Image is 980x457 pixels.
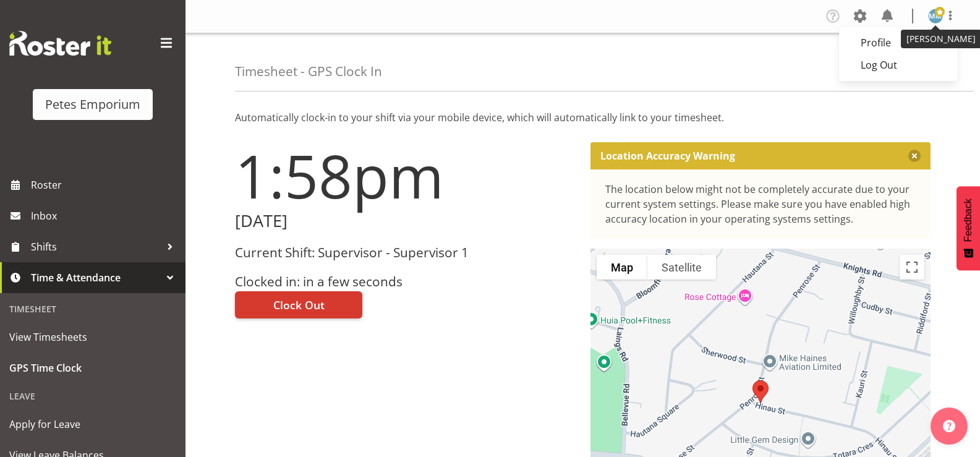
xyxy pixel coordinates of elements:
div: Leave [3,383,182,409]
h4: Timesheet - GPS Clock In [235,64,382,79]
h3: Current Shift: Supervisor - Supervisor 1 [235,246,576,260]
h3: Clocked in: in a few seconds [235,275,576,289]
img: mandy-mosley3858.jpg [928,9,943,23]
div: Petes Emporium [45,95,140,114]
h2: [DATE] [235,211,576,231]
p: Location Accuracy Warning [600,150,735,162]
a: View Timesheets [3,322,182,352]
a: Profile [839,32,958,54]
button: Show street map [597,255,647,280]
button: Show satellite imagery [647,255,716,280]
div: The location below might not be completely accurate due to your current system settings. Please m... [605,182,916,226]
span: Inbox [31,207,179,225]
img: Rosterit website logo [9,31,111,56]
div: Timesheet [3,296,182,322]
span: View Timesheets [9,328,176,346]
a: Apply for Leave [3,409,182,440]
span: Feedback [963,199,974,242]
button: Feedback - Show survey [957,186,980,270]
h1: 1:58pm [235,142,576,209]
p: Automatically clock-in to your shift via your mobile device, which will automatically link to you... [235,110,931,125]
span: Clock Out [273,297,325,313]
span: Apply for Leave [9,415,176,434]
img: help-xxl-2.png [943,420,955,432]
span: Time & Attendance [31,268,161,287]
a: GPS Time Clock [3,352,182,383]
span: Roster [31,176,179,194]
button: Toggle fullscreen view [900,255,924,280]
button: Close message [908,150,921,162]
button: Clock Out [235,291,362,318]
span: Shifts [31,237,161,256]
a: Log Out [839,54,958,76]
span: GPS Time Clock [9,359,176,377]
